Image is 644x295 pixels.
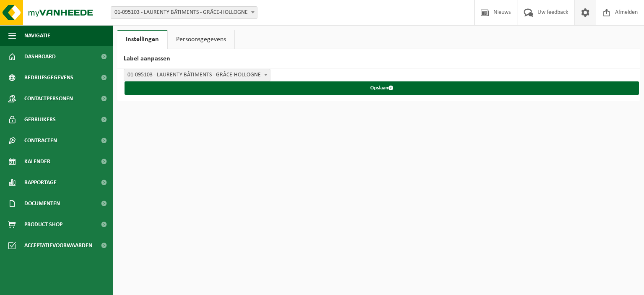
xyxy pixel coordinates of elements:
span: Contactpersonen [24,88,73,109]
span: Rapportage [24,172,57,193]
span: Acceptatievoorwaarden [24,235,92,256]
span: Kalender [24,151,50,172]
span: Documenten [24,193,60,214]
span: Navigatie [24,25,50,46]
button: Opslaan [125,81,639,95]
h2: Label aanpassen [117,49,640,69]
span: 01-095103 - LAURENTY BÂTIMENTS - GRÂCE-HOLLOGNE [111,6,257,19]
span: 01-095103 - LAURENTY BÂTIMENTS - GRÂCE-HOLLOGNE [111,7,257,18]
span: Dashboard [24,46,56,67]
span: 01-095103 - LAURENTY BÂTIMENTS - GRÂCE-HOLLOGNE [124,69,270,81]
a: Instellingen [117,30,167,49]
span: Contracten [24,130,57,151]
a: Persoonsgegevens [168,30,234,49]
span: Bedrijfsgegevens [24,67,73,88]
span: Gebruikers [24,109,56,130]
span: 01-095103 - LAURENTY BÂTIMENTS - GRÂCE-HOLLOGNE [124,69,270,81]
span: Product Shop [24,214,62,235]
